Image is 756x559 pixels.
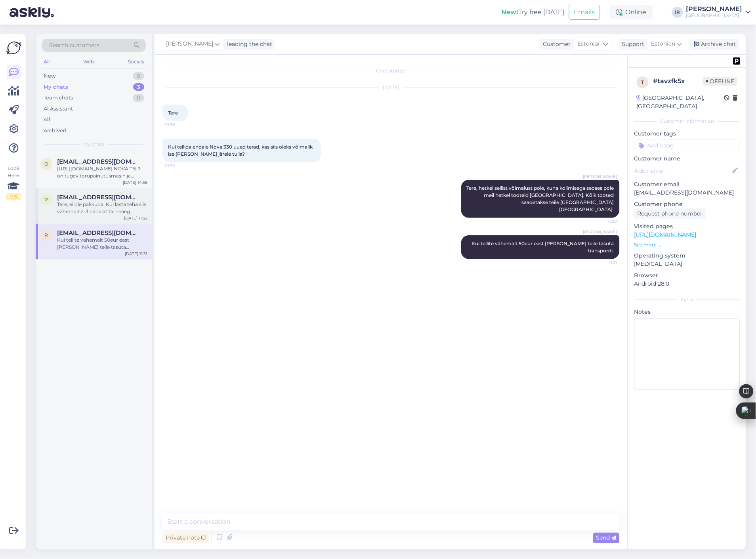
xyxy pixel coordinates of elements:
[133,72,144,80] div: 0
[124,215,147,221] div: [DATE] 11:32
[502,8,566,17] div: Try free [DATE]:
[634,200,740,208] p: Customer phone
[583,229,617,235] span: [PERSON_NAME]
[689,39,739,50] div: Archive chat
[57,165,147,179] div: [URL][DOMAIN_NAME] NOVA TB-3 on tugev torupainutusmasin ja teoreetiliselt peaks see hakkama saama...
[686,6,751,19] a: [PERSON_NAME][GEOGRAPHIC_DATA]
[686,12,743,19] div: [GEOGRAPHIC_DATA]
[634,252,740,260] p: Operating system
[44,94,73,102] div: Team chats
[634,155,740,163] p: Customer name
[686,6,743,12] div: [PERSON_NAME]
[168,110,178,116] span: Tere
[703,77,738,86] span: Offline
[57,201,147,215] div: Tere, ei ole pakkuda. Kui lasta teha siis vähemalt 2-3 nädalat tarneaeg
[583,174,617,179] span: [PERSON_NAME]
[634,189,740,197] p: [EMAIL_ADDRESS][DOMAIN_NAME]
[44,105,73,113] div: AI Assistant
[126,57,146,67] div: Socials
[82,57,96,67] div: Web
[733,57,741,65] img: pd
[44,116,50,124] div: All
[57,158,139,165] span: OleiRainer@gmail.com
[467,185,615,212] span: Tere, hetkel sellist võimalust pole, kuna kolimisega seoses pole meil hetkel tooteid [GEOGRAPHIC_...
[6,165,21,200] div: Look Here
[133,94,144,102] div: 0
[588,259,617,265] span: 11:31
[83,141,105,148] span: My chats
[168,144,314,157] span: Kui tellida endale Nova 330 uued terad, kas siis oleks võimalik ise [PERSON_NAME] järele tulla?
[569,5,600,20] button: Emails
[634,260,740,268] p: [MEDICAL_DATA]
[57,237,147,251] div: Kui tellite vähemalt 50eur eest [PERSON_NAME] teile tasuta transpordi.
[634,222,740,231] p: Visited pages
[6,40,21,55] img: Askly Logo
[125,251,147,257] div: [DATE] 11:31
[502,8,519,16] b: New!
[165,163,195,169] span: 10:36
[162,533,209,544] div: Private note
[634,241,740,248] p: See more ...
[635,166,731,175] input: Add name
[42,57,51,67] div: All
[634,308,740,316] p: Notes
[634,208,706,219] div: Request phone number
[6,193,21,200] div: 1 / 3
[596,534,617,542] span: Send
[634,280,740,288] p: Android 28.0
[588,218,617,224] span: 11:30
[162,84,620,91] div: [DATE]
[634,130,740,138] p: Customer tags
[619,40,645,48] div: Support
[634,139,740,151] input: Add a tag
[49,41,99,50] span: Search customers
[57,194,139,201] span: Risto@vesimentor.ee
[637,94,724,111] div: [GEOGRAPHIC_DATA], [GEOGRAPHIC_DATA]
[123,179,147,185] div: [DATE] 14:59
[165,122,195,128] span: 10:36
[44,72,55,80] div: New
[166,40,213,48] span: [PERSON_NAME]
[634,271,740,280] p: Browser
[610,5,653,19] div: Online
[653,76,703,86] div: # tavzfk5x
[44,83,68,91] div: My chats
[672,7,683,18] div: IR
[634,296,740,303] div: Extra
[578,40,602,48] span: Estonian
[162,67,620,74] div: Chat started
[634,118,740,125] div: Customer information
[634,231,697,238] a: [URL][DOMAIN_NAME]
[45,232,48,238] span: R
[540,40,571,48] div: Customer
[44,127,67,135] div: Archived
[224,40,272,48] div: leading the chat
[133,83,144,91] div: 3
[641,79,644,85] span: t
[634,180,740,189] p: Customer email
[651,40,676,48] span: Estonian
[57,229,139,237] span: Rodimaaivar21@gmail.com
[45,197,48,202] span: R
[44,161,48,167] span: O
[472,240,615,254] span: Kui tellite vähemalt 50eur eest [PERSON_NAME] teile tasuta transpordi.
